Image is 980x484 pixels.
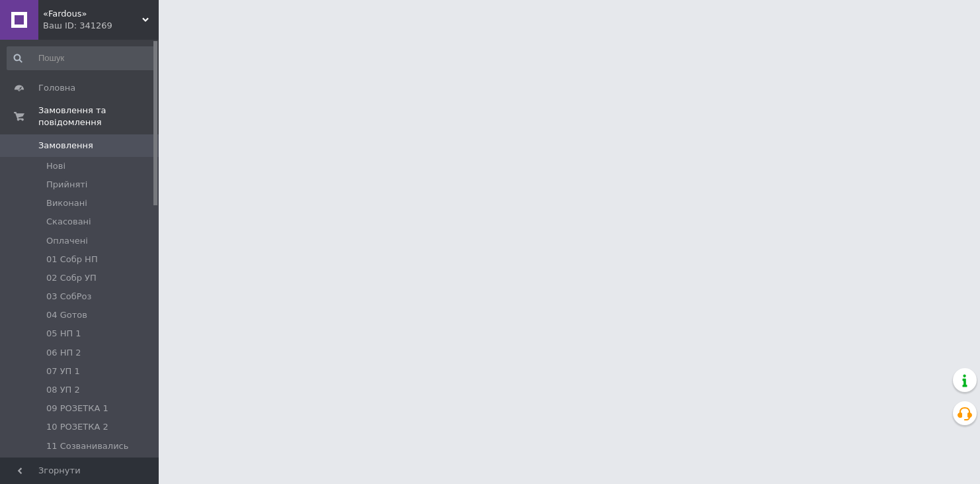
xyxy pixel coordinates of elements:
[38,82,75,94] span: Головна
[46,421,108,433] span: 10 РОЗЕТКА 2
[7,46,156,70] input: Пошук
[46,254,98,266] span: 01 Cобр НП
[46,309,87,321] span: 04 Gотов
[46,347,81,359] span: 06 НП 2
[38,140,93,152] span: Замовлення
[46,365,80,377] span: 07 УП 1
[46,216,91,228] span: Скасовані
[46,291,91,303] span: 03 CобРоз
[43,8,142,20] span: «Fardous»
[43,20,159,32] div: Ваш ID: 341269
[46,235,88,247] span: Оплачені
[46,440,128,452] span: 11 Созванивались
[46,160,65,172] span: Нові
[46,403,108,414] span: 09 РОЗЕТКА 1
[46,272,97,284] span: 02 Cобр УП
[46,197,87,209] span: Виконані
[46,328,81,340] span: 05 НП 1
[38,105,159,128] span: Замовлення та повідомлення
[46,384,80,396] span: 08 УП 2
[46,179,87,191] span: Прийняті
